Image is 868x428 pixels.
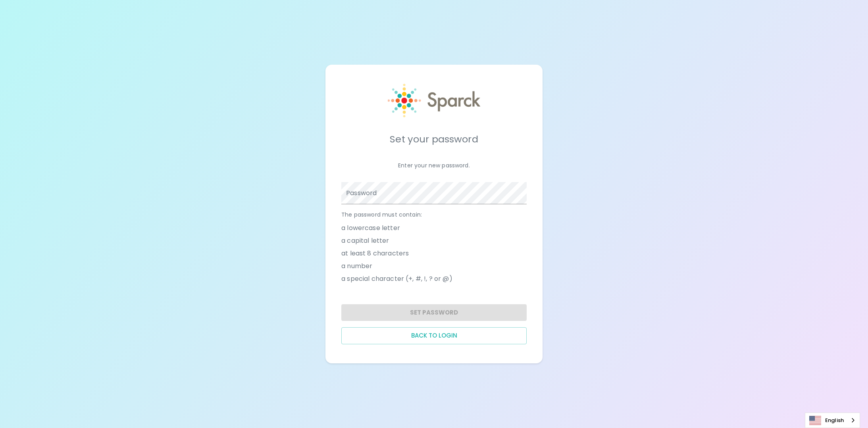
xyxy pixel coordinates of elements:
[341,161,527,169] p: Enter your new password.
[341,223,400,233] span: a lowercase letter
[805,413,860,428] div: Language
[341,133,527,146] h5: Set your password
[341,274,452,284] span: a special character (+, #, !, ? or @)
[805,413,860,428] aside: Language selected: English
[805,413,860,428] a: English
[341,327,527,344] button: Back to login
[341,261,372,271] span: a number
[341,249,409,258] span: at least 8 characters
[341,236,389,246] span: a capital letter
[388,84,480,117] img: Sparck logo
[341,211,527,219] p: The password must contain:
